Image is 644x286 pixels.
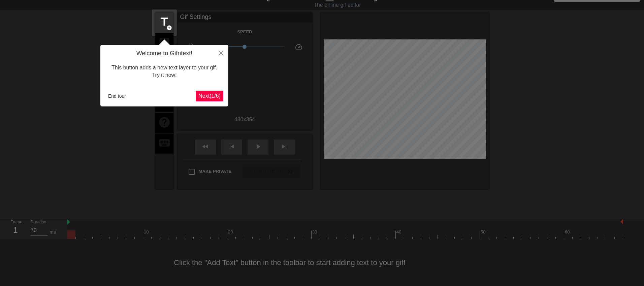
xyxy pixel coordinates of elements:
button: End tour [105,91,129,101]
span: Next ( 1 / 6 ) [198,93,221,99]
button: Next [196,91,223,101]
h4: Welcome to Gifntext! [105,50,223,57]
button: Close [214,45,228,60]
div: This button adds a new text layer to your gif. Try it now! [105,57,223,86]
